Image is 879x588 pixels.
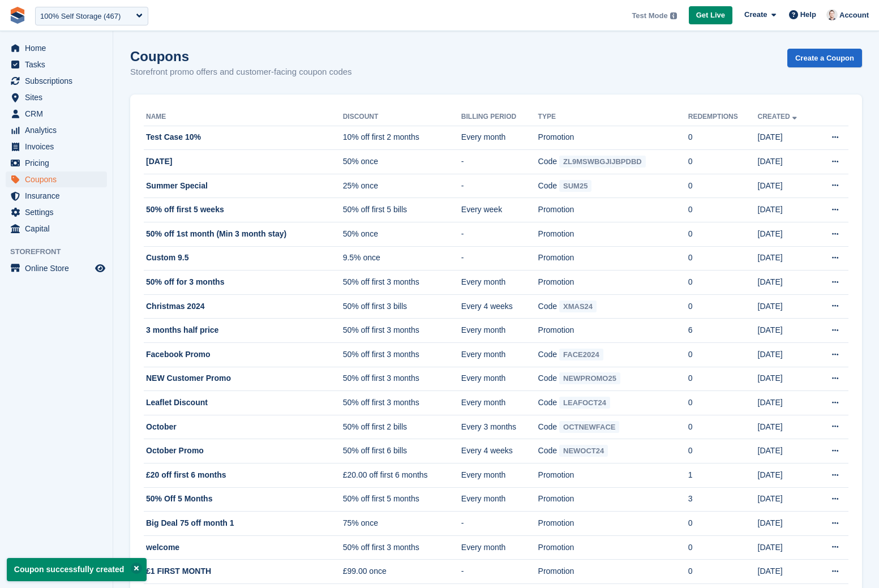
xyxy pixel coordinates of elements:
[343,391,461,415] td: 50% off first 3 months
[461,535,538,560] td: Every month
[343,126,461,150] td: 10% off first 2 months
[559,180,591,192] span: SUM25
[632,10,667,22] span: Test Mode
[538,439,688,463] td: Code
[538,319,688,343] td: Promotion
[758,319,816,343] td: [DATE]
[538,246,688,271] td: Promotion
[696,10,725,21] span: Get Live
[538,367,688,391] td: Code
[343,150,461,174] td: 50% once
[6,188,107,204] a: menu
[343,108,461,126] th: Discount
[144,343,343,367] td: Facebook Promo
[25,106,93,122] span: CRM
[6,260,107,276] a: menu
[461,150,538,174] td: -
[461,108,538,126] th: Billing Period
[144,439,343,463] td: October Promo
[461,222,538,247] td: -
[25,221,93,237] span: Capital
[538,391,688,415] td: Code
[6,155,107,171] a: menu
[144,512,343,536] td: Big Deal 75 off month 1
[461,246,538,271] td: -
[343,246,461,271] td: 9.5% once
[758,367,816,391] td: [DATE]
[758,126,816,150] td: [DATE]
[343,271,461,295] td: 50% off first 3 months
[800,9,816,20] span: Help
[688,319,758,343] td: 6
[538,512,688,536] td: Promotion
[839,10,869,21] span: Account
[688,367,758,391] td: 0
[144,535,343,560] td: welcome
[461,294,538,319] td: Every 4 weeks
[144,560,343,584] td: £1 FIRST MONTH
[25,188,93,204] span: Insurance
[461,367,538,391] td: Every month
[25,139,93,154] span: Invoices
[461,174,538,198] td: -
[25,57,93,72] span: Tasks
[130,66,352,79] p: Storefront promo offers and customer-facing coupon codes
[688,463,758,488] td: 1
[343,512,461,536] td: 75% once
[538,174,688,198] td: Code
[9,7,26,24] img: stora-icon-8386f47178a22dfd0bd8f6a31ec36ba5ce8667c1dd55bd0f319d3a0aa187defe.svg
[538,487,688,512] td: Promotion
[7,558,147,581] p: Coupon successfully created
[144,487,343,512] td: 50% Off 5 Months
[461,487,538,512] td: Every month
[688,535,758,560] td: 0
[6,221,107,237] a: menu
[538,535,688,560] td: Promotion
[758,222,816,247] td: [DATE]
[343,198,461,222] td: 50% off first 5 bills
[461,319,538,343] td: Every month
[559,349,603,360] span: FACE2024
[93,261,107,275] a: Preview store
[688,246,758,271] td: 0
[144,108,343,126] th: Name
[559,421,619,433] span: OCTNEWFACE
[787,49,862,67] a: Create a Coupon
[689,6,732,25] a: Get Live
[559,445,608,457] span: NEWOCT24
[144,246,343,271] td: Custom 9.5
[144,319,343,343] td: 3 months half price
[6,171,107,187] a: menu
[758,487,816,512] td: [DATE]
[461,391,538,415] td: Every month
[144,174,343,198] td: Summer Special
[688,391,758,415] td: 0
[461,512,538,536] td: -
[559,397,610,409] span: LEAFOCT24
[144,222,343,247] td: 50% off 1st month (Min 3 month stay)
[758,198,816,222] td: [DATE]
[6,106,107,122] a: menu
[40,11,121,22] div: 100% Self Storage (467)
[461,439,538,463] td: Every 4 weeks
[758,246,816,271] td: [DATE]
[343,415,461,439] td: 50% off first 2 bills
[461,415,538,439] td: Every 3 months
[688,198,758,222] td: 0
[826,9,838,20] img: Jeff Knox
[461,198,538,222] td: Every week
[130,49,352,64] h1: Coupons
[538,294,688,319] td: Code
[688,343,758,367] td: 0
[461,126,538,150] td: Every month
[758,150,816,174] td: [DATE]
[670,12,677,19] img: icon-info-grey-7440780725fd019a000dd9b08b2336e03edf1995a4989e88bcd33f0948082b44.svg
[758,463,816,488] td: [DATE]
[343,463,461,488] td: £20.00 off first 6 months
[25,40,93,56] span: Home
[25,89,93,105] span: Sites
[144,126,343,150] td: Test Case 10%
[688,415,758,439] td: 0
[343,174,461,198] td: 25% once
[688,439,758,463] td: 0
